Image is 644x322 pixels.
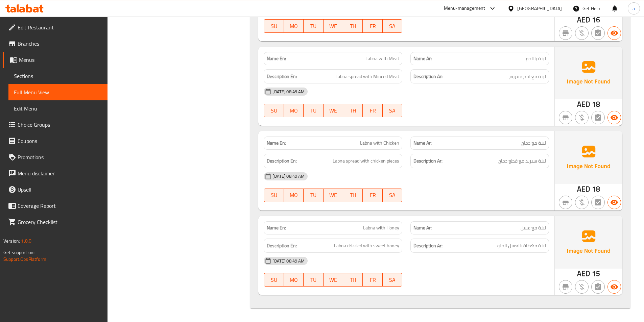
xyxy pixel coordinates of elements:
span: Promotions [18,153,102,161]
span: Coverage Report [18,202,102,210]
strong: Description En: [267,242,297,250]
img: Ae5nvW7+0k+MAAAAAElFTkSuQmCC [555,131,622,184]
strong: Name En: [267,140,286,147]
button: FR [363,104,382,117]
span: Labna drizzled with sweet honey [334,242,399,250]
button: Purchased item [575,111,589,124]
span: Menus [19,56,102,64]
span: 18 [592,182,600,196]
span: 18 [592,98,600,111]
div: [GEOGRAPHIC_DATA] [517,5,562,12]
button: SA [383,104,402,117]
button: Not has choices [591,26,605,40]
a: Support.OpsPlatform [3,255,46,264]
button: MO [284,189,304,202]
button: TH [343,19,363,33]
button: WE [324,104,343,117]
div: Menu-management [444,4,485,13]
button: SA [383,189,402,202]
button: TH [343,189,363,202]
strong: Name Ar: [413,140,432,147]
span: [DATE] 08:49 AM [270,89,307,95]
span: Branches [18,40,102,48]
span: TH [346,190,360,200]
a: Upsell [3,181,108,198]
span: Get support on: [3,248,34,257]
button: Available [607,26,621,40]
span: WE [326,275,340,285]
button: SA [383,273,402,287]
button: Available [607,196,621,209]
span: SU [267,190,281,200]
button: SU [264,189,284,202]
a: Choice Groups [3,117,108,133]
span: FR [365,21,380,31]
span: WE [326,21,340,31]
button: MO [284,104,304,117]
span: TH [346,275,360,285]
button: TU [304,19,323,33]
button: Not branch specific item [559,111,572,124]
button: Purchased item [575,26,589,40]
span: [DATE] 08:49 AM [270,258,307,264]
span: FR [365,275,380,285]
a: Promotions [3,149,108,165]
span: MO [287,275,301,285]
span: 1.0.0 [21,237,31,245]
span: Sections [14,72,102,80]
span: SU [267,106,281,116]
button: Available [607,111,621,124]
button: Not branch specific item [559,196,572,209]
span: Version: [3,237,20,245]
strong: Description Ar: [413,157,443,165]
span: SA [385,275,400,285]
span: Labna with Meat [365,55,399,62]
button: SA [383,19,402,33]
button: Available [607,280,621,294]
span: Full Menu View [14,88,102,96]
button: WE [324,273,343,287]
span: TU [306,190,320,200]
span: SA [385,106,400,116]
span: TU [306,21,320,31]
button: TH [343,104,363,117]
span: TU [306,106,320,116]
strong: Description Ar: [413,72,443,81]
span: MO [287,21,301,31]
button: Not has choices [591,196,605,209]
span: Labna spread with chicken pieces [333,157,399,165]
button: MO [284,19,304,33]
button: FR [363,19,382,33]
span: Edit Menu [14,104,102,113]
span: AED [577,182,590,196]
span: SA [385,21,400,31]
a: Full Menu View [8,84,108,100]
button: WE [324,189,343,202]
span: Menu disclaimer [18,169,102,177]
button: SU [264,273,284,287]
span: Choice Groups [18,121,102,129]
button: TU [304,189,323,202]
strong: Name Ar: [413,55,432,62]
strong: Name En: [267,224,286,231]
button: TH [343,273,363,287]
span: 16 [592,13,600,26]
span: TH [346,21,360,31]
span: Coupons [18,137,102,145]
span: AED [577,13,590,26]
span: FR [365,190,380,200]
button: SU [264,19,284,33]
button: FR [363,189,382,202]
span: لبنة سبريد مع قطع دجاج [498,157,546,165]
span: WE [326,106,340,116]
a: Menu disclaimer [3,165,108,181]
button: Purchased item [575,280,589,294]
button: WE [324,19,343,33]
a: Menus [3,52,108,68]
button: SU [264,104,284,117]
button: TU [304,273,323,287]
span: لبنة مع دجاج [521,140,546,147]
button: Not has choices [591,111,605,124]
span: 15 [592,267,600,280]
span: MO [287,190,301,200]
